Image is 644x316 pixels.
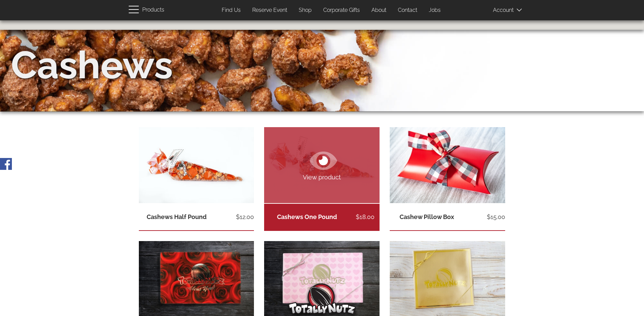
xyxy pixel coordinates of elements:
img: Cashews Pillow Box, Nutz, sugared nuts, sugar and cinnamon cashews, cashews, gift, gift box, nuts... [390,127,505,204]
a: Jobs [424,4,446,17]
a: Cashew Pillow Box [400,213,454,220]
span: View product [264,173,380,182]
a: Corporate Gifts [318,4,365,17]
img: Totally Nutz Logo [288,283,356,314]
img: half pound of cinnamon roasted cashews [139,127,254,204]
a: Cashews Half Pound [147,213,207,220]
a: Find Us [217,4,246,17]
a: Shop [294,4,317,17]
a: About [366,4,391,17]
a: View product [264,127,380,203]
a: Cashews One Pound [277,213,337,220]
div: Cashews [11,38,173,92]
a: Reserve Event [247,4,292,17]
a: Contact [393,4,422,17]
span: Products [142,5,164,15]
